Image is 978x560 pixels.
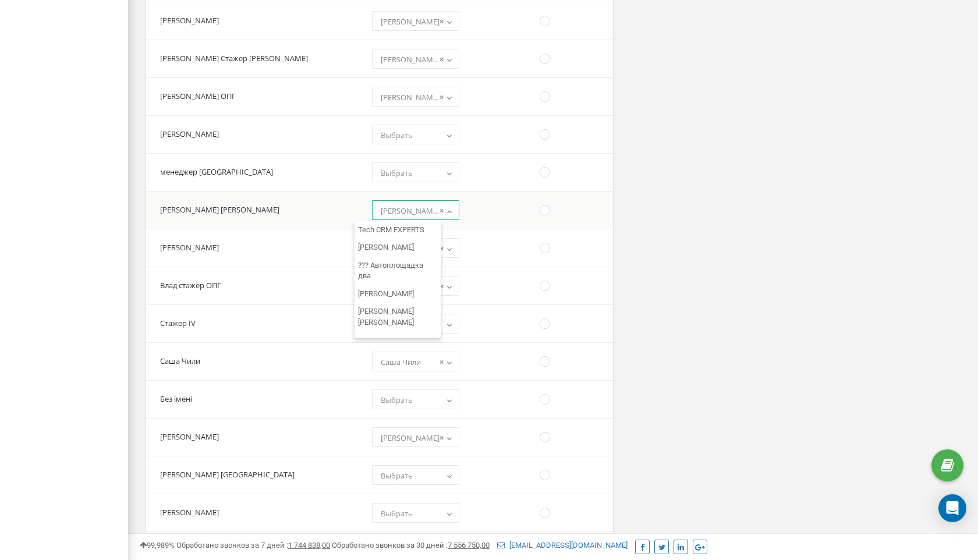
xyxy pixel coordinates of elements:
span: Саша Чили [372,352,459,371]
span: × [440,89,444,105]
span: × [440,278,444,295]
span: Руслан Тим [376,13,455,30]
span: Ваня Суета [376,430,455,446]
span: Саша Чили [376,354,455,370]
a: [EMAIL_ADDRESS][DOMAIN_NAME] [497,541,628,550]
span: × [440,13,444,30]
span: Обработано звонков за 7 дней : [176,541,330,550]
span: × [440,51,444,68]
span: × [440,240,444,257]
span: Владислав стажер Руслана [376,51,455,68]
li: Руководитель Отдела Продаж [355,332,441,360]
span: Максим Стажер ОПГ [376,89,455,105]
li: [PERSON_NAME] [355,285,441,303]
td: Стажер ІV [146,304,362,342]
span: Выбрать [381,130,413,140]
span: Роман Стажер Роман [372,200,459,220]
span: 99,989% [140,541,175,550]
td: [PERSON_NAME] [146,229,362,267]
td: [PERSON_NAME] [146,494,362,531]
td: [PERSON_NAME] [146,115,362,153]
span: Максим Стажер ОПГ [372,87,459,107]
td: [PERSON_NAME] ОПГ [146,77,362,115]
li: [PERSON_NAME] [PERSON_NAME] [355,303,441,331]
span: Обработано звонков за 30 дней : [332,541,490,550]
span: Ваня Суета [372,427,459,447]
span: × [440,203,444,219]
li: ??? Автоплощадка два [355,257,441,285]
div: Open Intercom Messenger [938,494,966,522]
td: [PERSON_NAME] Стажер [PERSON_NAME] [146,40,362,77]
li: [PERSON_NAME] [355,239,441,257]
span: Роман Стажер Роман [376,203,455,219]
span: Выбрать [381,470,413,481]
u: 1 744 838,00 [288,541,330,550]
td: [PERSON_NAME] [146,418,362,456]
span: × [440,430,444,446]
span: Выбрать [381,508,413,519]
span: Руслан Тим [372,11,459,31]
span: Выбрать [381,168,413,178]
td: [PERSON_NAME] [146,2,362,40]
span: Выбрать [381,395,413,405]
td: [PERSON_NAME] [GEOGRAPHIC_DATA] [146,456,362,494]
td: Саша Чили [146,342,362,380]
td: Без імені [146,380,362,418]
td: менеджер [GEOGRAPHIC_DATA] [146,153,362,191]
td: Влад стажер ОПГ [146,267,362,304]
span: × [440,354,444,370]
td: [PERSON_NAME] [PERSON_NAME] [146,191,362,229]
u: 7 556 750,00 [448,541,490,550]
span: Владислав стажер Руслана [372,49,459,69]
li: Tech CRM EXPERTS [355,221,441,239]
